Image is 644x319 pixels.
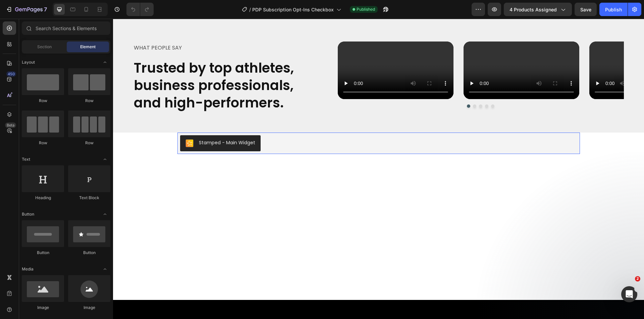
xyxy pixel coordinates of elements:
[80,44,96,50] span: Element
[22,266,34,272] span: Media
[3,3,50,16] button: 7
[580,7,591,12] span: Save
[22,195,64,201] div: Heading
[22,305,64,311] div: Image
[360,86,363,89] button: Dot
[476,23,592,81] video: Video
[100,209,110,220] span: Toggle open
[351,23,466,81] video: Video
[44,5,47,13] p: 7
[225,23,340,81] video: Video
[575,3,597,16] button: Save
[372,86,375,89] button: Dot
[22,211,34,217] span: Button
[22,59,35,65] span: Layout
[22,98,64,104] div: Row
[113,19,644,319] iframe: Design area
[100,154,110,165] span: Toggle open
[37,44,52,50] span: Section
[126,3,154,16] div: Undo/Redo
[67,116,148,133] button: Stamped - Main Widget
[509,6,557,13] span: 4 products assigned
[5,123,16,128] div: Beta
[86,121,142,128] div: Stamped - Main Widget
[72,121,80,129] img: Stamped.png
[68,98,110,104] div: Row
[249,6,251,13] span: /
[504,3,572,16] button: 4 products assigned
[357,6,375,12] span: Published
[22,156,30,162] span: Text
[605,6,622,13] div: Publish
[100,264,110,274] span: Toggle open
[635,276,640,282] span: 2
[100,57,110,68] span: Toggle open
[68,195,110,201] div: Text Block
[68,250,110,256] div: Button
[621,286,637,302] iframe: Intercom live chat
[599,3,628,16] button: Publish
[68,305,110,311] div: Image
[6,71,16,77] div: 450
[378,86,381,89] button: Dot
[366,86,369,89] button: Dot
[354,86,357,89] button: Dot
[22,250,64,256] div: Button
[22,21,110,35] input: Search Sections & Elements
[252,6,334,13] span: PDP Subscription Opt-Ins Checkbox
[68,140,110,146] div: Row
[22,140,64,146] div: Row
